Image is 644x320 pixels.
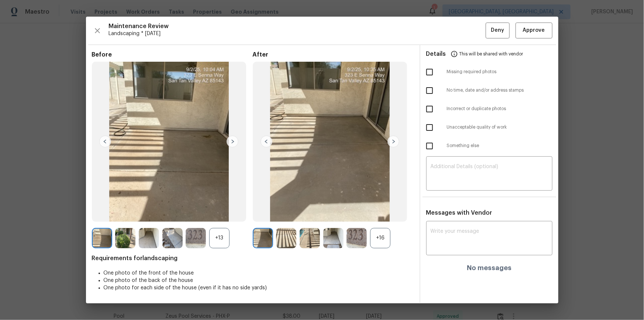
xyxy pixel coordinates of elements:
span: Requirements for landscaping [92,255,414,262]
img: left-chevron-button-url [99,136,111,147]
h4: No messages [467,264,512,272]
span: Landscaping * [DATE] [109,30,486,37]
div: +16 [370,228,390,248]
span: This will be shared with vendor [459,45,523,63]
li: One photo of the front of the house [104,269,414,277]
span: No time, date and/or address stamps [447,87,552,93]
span: Missing required photos [447,69,552,75]
div: +13 [209,228,230,248]
span: Details [426,45,446,63]
img: left-chevron-button-url [261,136,272,147]
div: Incorrect or duplicate photos [420,100,558,118]
span: After [253,51,414,58]
span: Unacceptable quality of work [447,124,552,130]
span: Messages with Vendor [426,210,492,216]
img: right-chevron-button-url [227,136,238,147]
span: Deny [491,26,504,35]
div: Missing required photos [420,63,558,81]
li: One photo for each side of the house (even if it has no side yards) [104,284,414,292]
span: Maintenance Review [109,23,486,30]
li: One photo of the back of the house [104,277,414,284]
span: Before [92,51,253,58]
img: right-chevron-button-url [388,136,399,147]
div: No time, date and/or address stamps [420,81,558,100]
span: Something else [447,143,552,149]
button: Deny [486,23,510,38]
button: Approve [516,23,552,38]
span: Approve [523,26,545,35]
div: Unacceptable quality of work [420,118,558,137]
div: Something else [420,137,558,155]
span: Incorrect or duplicate photos [447,106,552,112]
